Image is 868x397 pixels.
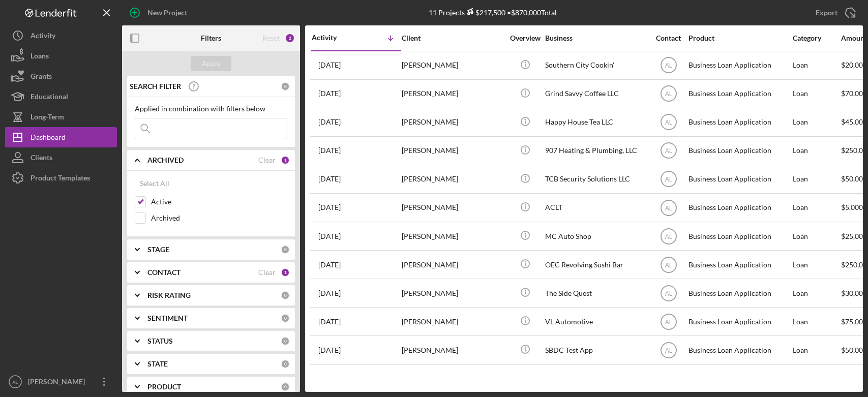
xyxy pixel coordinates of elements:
div: Grind Savvy Coffee LLC [545,80,647,107]
time: 2025-06-26 04:21 [318,318,341,326]
b: RISK RATING [147,291,191,299]
button: Grants [5,66,117,86]
div: 0 [281,82,290,91]
div: Loans [31,46,49,69]
time: 2025-07-23 21:45 [318,203,341,211]
div: 11 Projects • $870,000 Total [429,8,557,17]
button: Select All [135,173,174,194]
time: 2025-08-14 14:33 [318,89,341,98]
span: $45,000 [841,117,867,126]
div: [PERSON_NAME] [402,337,503,363]
div: Product [689,34,790,42]
div: Business Loan Application [689,137,790,164]
div: SBDC Test App [545,337,647,363]
b: SENTIMENT [147,314,188,322]
button: Educational [5,86,117,107]
div: Clear [258,268,276,277]
div: [PERSON_NAME] [402,80,503,107]
button: Activity [5,25,117,46]
div: Long-Term [31,107,64,130]
div: Activity [312,34,356,42]
div: Clients [31,147,52,170]
div: Business Loan Application [689,166,790,193]
span: $75,000 [841,317,867,326]
div: Export [816,3,837,23]
div: Applied in combination with filters below [135,105,287,113]
div: Category [793,34,840,42]
div: Loan [793,166,840,193]
text: AL [665,318,672,325]
time: 2025-07-17 21:36 [318,261,341,269]
div: Select All [140,173,169,194]
div: VL Automotive [545,308,647,335]
div: 1 [281,268,290,277]
div: Loan [793,109,840,136]
b: Filters [201,34,221,42]
div: TCB Security Solutions LLC [545,166,647,193]
a: Dashboard [5,127,117,147]
div: New Project [147,3,187,23]
div: 907 Heating & Plumbing, LLC [545,137,647,164]
div: Overview [506,34,544,42]
time: 2025-08-13 18:09 [318,146,341,155]
text: AL [665,290,672,297]
div: $217,500 [465,8,505,17]
div: Loan [793,52,840,79]
button: New Project [122,3,197,23]
div: MC Auto Shop [545,223,647,250]
span: $20,000 [841,60,867,69]
text: AL [665,347,672,354]
div: [PERSON_NAME] [402,251,503,278]
div: 0 [281,245,290,254]
text: AL [665,204,672,211]
time: 2025-08-13 21:19 [318,118,341,126]
div: Loan [793,337,840,363]
div: Business Loan Application [689,194,790,221]
div: The Side Quest [545,280,647,307]
div: Contact [649,34,687,42]
time: 2025-07-02 17:21 [318,289,341,297]
span: $25,000 [841,232,867,240]
div: Business Loan Application [689,80,790,107]
div: Activity [31,25,55,48]
div: Loan [793,308,840,335]
div: [PERSON_NAME] [402,308,503,335]
text: AL [665,261,672,268]
div: 0 [281,314,290,323]
text: AL [665,62,672,69]
time: 2025-08-03 20:24 [318,175,341,183]
div: [PERSON_NAME] [402,223,503,250]
div: Loan [793,80,840,107]
div: Business Loan Application [689,52,790,79]
div: 2 [285,33,295,43]
button: AL[PERSON_NAME] [5,372,117,392]
div: 1 [281,156,290,165]
time: 2025-08-19 23:00 [318,61,341,69]
time: 2025-07-18 00:58 [318,232,341,240]
button: Product Templates [5,168,117,188]
div: [PERSON_NAME] [402,109,503,136]
span: $30,000 [841,289,867,297]
div: [PERSON_NAME] [402,52,503,79]
text: AL [12,379,18,385]
button: Apply [191,56,231,71]
text: AL [665,147,672,155]
div: Product Templates [31,168,90,191]
div: Educational [31,86,68,109]
div: 0 [281,291,290,300]
div: Clear [258,156,276,164]
div: 0 [281,337,290,346]
div: [PERSON_NAME] [402,280,503,307]
div: Reset [262,34,280,42]
div: Happy House Tea LLC [545,109,647,136]
b: ARCHIVED [147,156,184,164]
button: Clients [5,147,117,168]
div: ACLT [545,194,647,221]
div: [PERSON_NAME] [402,137,503,164]
div: Southern City Cookin' [545,52,647,79]
b: STAGE [147,246,169,254]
